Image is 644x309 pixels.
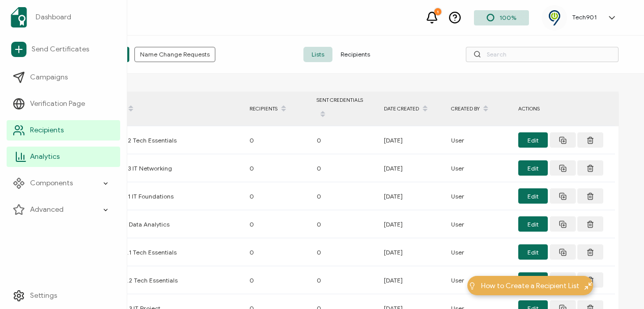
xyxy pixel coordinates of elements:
a: Analytics [7,147,120,167]
div: [DATE] [379,218,446,230]
div: CREATED BY [446,100,513,118]
div: RECIPIENTS [244,100,312,118]
button: Name Change Requests [134,47,215,62]
div: 20250825.2 Tech Essentials [92,274,244,286]
span: Advanced [30,205,64,215]
button: Edit [518,132,548,148]
div: 0 [312,246,379,258]
div: [DATE] [379,162,446,174]
div: 1 [434,8,441,15]
div: 20250527.3 IT Networking [92,162,244,174]
div: User [446,190,513,202]
button: Edit [518,244,548,260]
span: Name Change Requests [140,51,210,58]
a: Recipients [7,120,120,141]
div: 20250528 Data Analytics [92,218,244,230]
div: 0 [244,190,312,202]
div: User [446,162,513,174]
a: Campaigns [7,67,120,88]
span: Verification Page [30,99,85,109]
div: 0 [244,218,312,230]
div: User [446,134,513,146]
span: Components [30,178,73,188]
div: 0 [312,162,379,174]
div: 20250527.2 Tech Essentials [92,134,244,146]
a: Dashboard [7,3,120,32]
span: How to Create a Recipient List [481,280,579,291]
div: 20250825.1 Tech Essentials [92,246,244,258]
button: Edit [518,188,548,204]
div: [DATE] [379,246,446,258]
a: Settings [7,286,120,306]
div: 0 [244,246,312,258]
h5: Tech901 [572,14,597,21]
iframe: Chat Widget [593,260,644,309]
span: Dashboard [36,12,71,22]
span: Analytics [30,152,60,162]
div: 0 [312,274,379,286]
div: 0 [312,190,379,202]
button: Edit [518,216,548,232]
a: Verification Page [7,94,120,114]
img: f3b1c3aa-897d-46e8-9d57-76b776e496e4.png [547,10,562,25]
input: Search [466,47,619,62]
span: Send Certificates [32,44,89,54]
a: Send Certificates [7,38,120,61]
div: [DATE] [379,134,446,146]
span: Recipients [30,125,64,135]
span: Settings [30,291,57,301]
div: [DATE] [379,190,446,202]
span: Campaigns [30,72,68,82]
div: DATE CREATED [379,100,446,118]
span: Lists [303,47,332,62]
div: User [446,246,513,258]
div: 0 [244,274,312,286]
div: 0 [244,162,312,174]
div: 0 [312,134,379,146]
span: Recipients [332,47,378,62]
div: User [446,274,513,286]
div: FULL NAME [92,100,244,118]
div: User [446,218,513,230]
div: 0 [244,134,312,146]
button: Edit [518,160,548,176]
div: [DATE] [379,274,446,286]
img: minimize-icon.svg [584,282,592,290]
button: Edit [518,272,548,288]
div: 0 [312,218,379,230]
img: sertifier-logomark-colored.svg [11,7,27,27]
div: 20250527.1 IT Foundations [92,190,244,202]
div: ACTIONS [513,103,615,115]
span: 100% [499,14,516,21]
div: SENT CREDENTIALS [312,94,379,123]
